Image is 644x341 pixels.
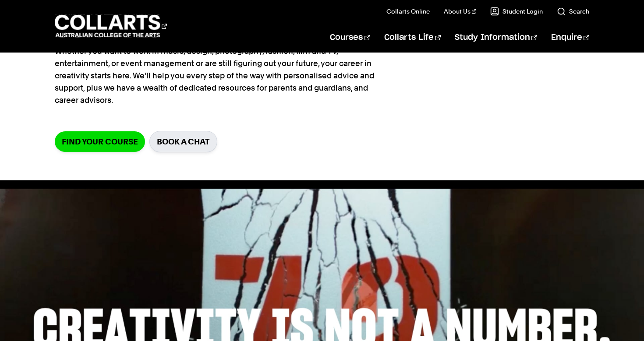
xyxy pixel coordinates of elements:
p: Whether you want to work in music, design, photography, fashion, film and TV, entertainment, or e... [55,45,375,106]
a: Find your course [55,131,145,152]
a: About Us [444,7,476,16]
a: Collarts Life [384,23,441,52]
div: Go to homepage [55,14,167,39]
a: Search [557,7,589,16]
a: Book a chat [149,131,217,152]
a: Collarts Online [386,7,430,16]
a: Enquire [551,23,589,52]
a: Courses [330,23,370,52]
a: Student Login [490,7,543,16]
a: Study Information [455,23,537,52]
